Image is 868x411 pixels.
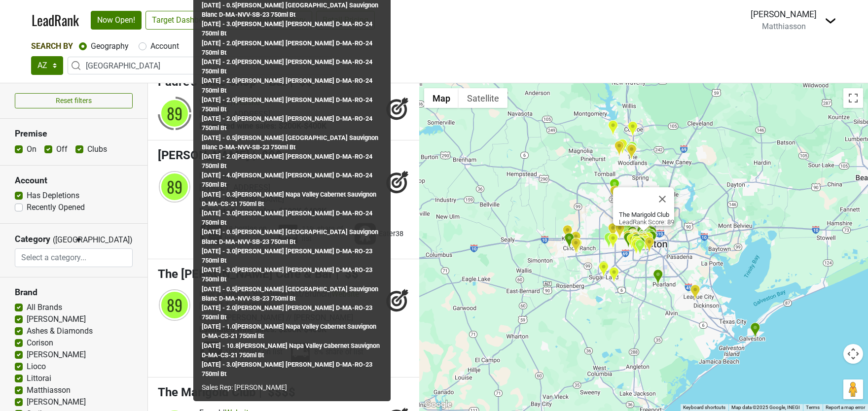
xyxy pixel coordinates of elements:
li: [DATE] - 2.0[PERSON_NAME] [PERSON_NAME] D-MA-RO-24 750ml Bt [202,95,382,114]
h3: Category [15,234,50,244]
div: 93' Til [638,233,649,249]
li: [DATE] - 2.0[PERSON_NAME] [PERSON_NAME] D-MA-RO-24 750ml Bt [202,57,382,76]
li: [DATE] - 0.5[PERSON_NAME] [GEOGRAPHIC_DATA] Sauvignon Blanc D-MA-NVV-SB-23 750ml Bt [202,0,382,19]
div: Brandani's Restaurant & Wine Bar [609,267,619,283]
div: Postino Cinco Ranch [571,231,581,247]
div: Four Seasons Hotel Houston [645,229,655,245]
div: Vinology [636,235,646,251]
button: Keyboard shortcuts [683,404,725,411]
label: Account [150,40,179,52]
div: Spec's Wines, Spirits & Finer Foods [614,140,624,157]
div: Caracol [627,231,638,247]
h3: Brand [15,287,133,298]
label: Clubs [87,143,107,155]
div: Little's Oyster Bar [636,232,647,248]
li: [DATE] - 1.0[PERSON_NAME] Napa Valley Cabernet Sauvignon D-MA-CS-21 750ml Bt [202,322,382,341]
label: Matthiasson [27,384,71,396]
div: Spec's Wines, Spirits & Finer Foods [604,232,614,248]
div: Harvest Market [608,120,618,136]
a: Open this area in Google Maps (opens a new window) [422,398,454,411]
label: [PERSON_NAME] [27,313,86,325]
div: Reserve Wine & Sprits [690,284,700,301]
li: [DATE] - 0.5[PERSON_NAME] [GEOGRAPHIC_DATA] Sauvignon Blanc D-MA-NVV-SB-23 750ml Bt [202,284,382,303]
label: Has Depletions [27,190,79,202]
li: [DATE] - 0.5[PERSON_NAME] [GEOGRAPHIC_DATA] Sauvignon Blanc D-MA-NVV-SB-23 750ml Bt [202,133,382,152]
span: Map data ©2025 Google, INEGI [731,405,800,410]
label: All Brands [27,302,62,313]
div: Total Wine & More [635,239,645,255]
div: Musaafer [626,232,637,248]
button: Drag Pegman onto the map to open Street View [843,379,863,399]
label: Littorai [27,373,51,384]
button: Toggle fullscreen view [843,88,863,108]
div: Loch Bar [629,231,639,247]
button: Map camera controls [843,344,863,364]
img: quadrant_split.svg [158,97,191,130]
div: Whole Foods Market [598,261,609,277]
div: Local Foods - Post Oak [627,230,638,246]
button: Show street map [424,88,459,108]
li: [DATE] - 2.0[PERSON_NAME] [PERSON_NAME] D-MA-RO-24 750ml Bt [202,76,382,95]
a: Now Open! [91,11,142,30]
div: Schilleci's New Orleans Kitchen [626,144,637,160]
li: [DATE] - 3.0[PERSON_NAME] [PERSON_NAME] D-MA-RO-24 750ml Bt [202,19,382,38]
div: Postino Woodlands [625,143,636,159]
div: H-E-B Plus [571,238,581,254]
div: The Houstonian Hotel, Club & Spa [627,226,638,242]
label: [PERSON_NAME] [27,349,86,361]
li: [DATE] - 10.8[PERSON_NAME] Napa Valley Cabernet Sauvignon D-MA-CS-21 750ml Bt [202,341,382,360]
div: Hotel Lucine - The Fancy [750,322,760,339]
div: Whole Foods Market [609,178,619,195]
div: LeadRank Score: 89 [619,211,674,226]
label: Lioco [27,361,46,373]
div: Spec's Wines, Spirits & Finer Foods [626,233,637,249]
div: Ralston Discount Liquors [644,237,654,253]
li: [DATE] - 3.0[PERSON_NAME] [PERSON_NAME] D-MA-RO-23 750ml Bt [202,265,382,284]
div: [PERSON_NAME] [751,8,817,21]
label: Corison [27,337,53,349]
div: 89 [160,99,189,128]
span: Greater Houston [86,60,324,72]
li: [DATE] - 0.5[PERSON_NAME] [GEOGRAPHIC_DATA] Sauvignon Blanc D-MA-NVV-SB-23 750ml Bt [202,227,382,246]
span: Greater Houston [68,57,336,74]
li: [DATE] - 2.0[PERSON_NAME] [PERSON_NAME] D-MA-RO-23 750ml Bt [202,303,382,322]
div: Masraff's [615,223,625,239]
div: The Woodlands Country Club [617,138,627,155]
h3: Account [15,175,133,186]
div: Killen's Steakhouse [627,141,637,157]
div: Wine.com - Online Only [610,185,620,202]
label: Ashes & Diamonds [27,325,93,337]
div: Sonoma Wine Bar - Katy [564,233,575,249]
div: Killen's Steakhouse [653,269,663,285]
div: Nobie's [636,233,647,249]
div: Brenner's Steakhouse [608,223,618,239]
a: Terms (opens in new tab) [806,405,820,410]
div: Local Foods [635,236,646,252]
div: 89 [160,172,189,202]
label: Off [56,143,68,155]
div: Central Market [630,232,641,248]
div: Frank's Americana Revival [631,231,641,247]
img: Google [422,398,454,411]
div: Whole Foods Market [627,230,637,246]
li: [DATE] - 2.0[PERSON_NAME] [PERSON_NAME] D-MA-RO-24 750ml Bt [202,38,382,57]
li: [DATE] - 0.3[PERSON_NAME] Napa Valley Cabernet Sauvignon D-MA-CS-21 750ml Bt [202,190,382,208]
h3: Premise [15,129,133,139]
label: Recently Opened [27,202,85,213]
span: The [PERSON_NAME] Café & Bar [158,267,333,281]
b: The Marigold Club [619,211,669,218]
div: Total Wine & More [627,121,638,137]
img: Dropdown Menu [825,15,836,27]
div: Fountain View Liquor [623,230,633,246]
div: Eloise Nichols Grill & Liquors [629,231,640,247]
span: ▼ [75,236,82,244]
div: Theodore Rex [647,226,657,242]
label: On [27,143,36,155]
span: The Marigold Club [158,385,256,399]
div: Dandy Liquor [562,225,573,241]
div: Le Jardinier [640,235,651,251]
button: Reset filters [15,93,133,108]
li: [DATE] - 3.0[PERSON_NAME] [PERSON_NAME] D-MA-RO-23 750ml Bt [202,360,382,378]
span: ([GEOGRAPHIC_DATA]) [53,234,72,248]
div: Tony's [632,234,642,250]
